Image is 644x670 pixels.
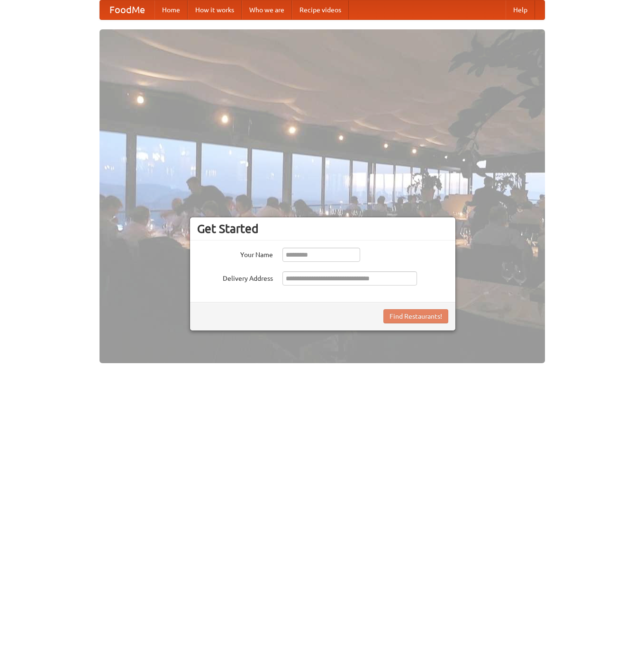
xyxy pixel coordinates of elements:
[197,271,273,283] label: Delivery Address
[292,0,349,19] a: Recipe videos
[100,0,154,19] a: FoodMe
[506,0,535,19] a: Help
[383,309,448,323] button: Find Restaurants!
[154,0,188,19] a: Home
[242,0,292,19] a: Who we are
[197,248,273,259] label: Your Name
[188,0,242,19] a: How it works
[197,222,448,236] h3: Get Started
